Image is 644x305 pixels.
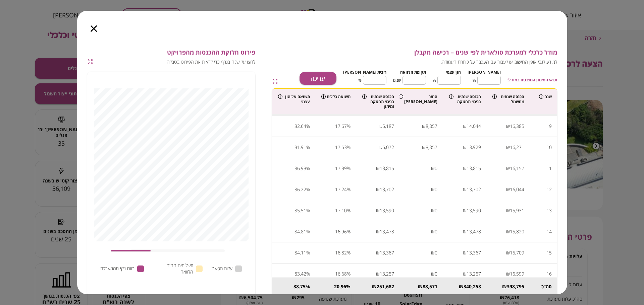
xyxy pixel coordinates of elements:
div: ₪ [506,184,510,195]
div: 13,257 [467,269,481,279]
span: עלות תפעול [212,265,232,272]
div: 16.96 [335,227,347,237]
div: 10 [546,142,552,152]
div: ₪ [376,184,380,195]
div: ₪ [418,283,423,290]
div: % [347,142,351,152]
div: 17.10 [335,206,347,216]
div: 13,702 [380,184,394,195]
div: 5,072 [382,142,394,152]
div: ₪ [431,227,435,237]
div: ₪ [376,163,380,173]
div: 13,257 [380,269,394,279]
div: 13 [546,206,552,216]
div: ₪ [506,142,510,152]
div: 13,815 [380,163,394,173]
div: 20.96 [334,283,346,290]
div: ₪ [502,283,507,290]
div: 251,682 [377,283,394,290]
div: 13,478 [467,227,481,237]
div: % [306,283,310,290]
div: % [347,206,351,216]
div: 15 [546,248,552,258]
div: % [306,227,310,237]
div: 13,590 [380,206,394,216]
div: 8,857 [426,142,437,152]
div: 0 [435,206,437,216]
div: % [347,163,351,173]
span: הון עצמי [446,69,461,75]
div: ₪ [422,142,426,152]
div: ₪ [431,248,435,258]
div: 9 [549,121,552,131]
div: הכנסה שנתית בניכוי תחזוקה ומימון [362,94,394,109]
div: ₪ [463,227,467,237]
div: 13,815 [467,163,481,173]
span: % [473,77,476,83]
div: ₪ [431,206,435,216]
div: % [347,269,351,279]
div: ₪ [463,184,467,195]
div: 14 [546,227,552,237]
div: 0 [435,184,437,195]
div: ₪ [459,283,464,290]
div: 17.67 [335,121,347,131]
div: ₪ [431,184,435,195]
div: ₪ [379,142,382,152]
div: % [306,163,310,173]
span: ריבית [PERSON_NAME] [343,69,386,75]
span: למידע לגבי אופן החישוב יש לעבור עם העכבר על כותרת העמודה. [286,59,557,65]
div: ₪ [431,163,435,173]
div: % [306,184,310,195]
div: ₪ [506,269,510,279]
div: % [306,269,310,279]
div: ₪ [463,248,467,258]
div: ₪ [506,227,510,237]
div: % [347,227,351,237]
span: [PERSON_NAME] [468,69,501,75]
div: ₪ [463,163,467,173]
div: ₪ [379,121,382,131]
div: 13,367 [380,248,394,258]
div: 13,702 [467,184,481,195]
div: הכנסה שנתית מחשמל [492,94,524,104]
div: 15,709 [510,248,524,258]
div: ₪ [431,269,435,279]
div: 16,044 [510,184,524,195]
div: 38.75 [293,283,306,290]
div: ₪ [376,206,380,216]
div: 86.22 [294,184,306,195]
div: 11 [546,163,552,173]
div: 83.42 [294,269,306,279]
div: ₪ [376,248,380,258]
div: 15,599 [510,269,524,279]
div: 340,253 [464,283,481,290]
div: % [347,121,351,131]
div: 15,820 [510,227,524,237]
div: 17.24 [335,184,347,195]
div: 0 [435,227,437,237]
div: 15,931 [510,206,524,216]
div: 0 [435,269,437,279]
div: 16 [546,269,552,279]
div: ₪ [506,121,510,131]
div: 12 [546,184,552,195]
div: 398,795 [507,283,524,290]
div: 14,044 [467,121,481,131]
div: 32.64 [294,121,306,131]
div: ₪ [463,121,467,131]
div: 85.51 [294,206,306,216]
span: תשלומים החזר הלוואה [153,262,193,275]
div: % [306,248,310,258]
div: החזר [PERSON_NAME] [406,94,437,104]
div: % [347,184,351,195]
div: 13,478 [380,227,394,237]
div: 16,385 [510,121,524,131]
span: פירוט חלוקת ההכנסות מהפרויקט [96,49,255,56]
span: % [433,77,436,83]
div: 84.11 [294,248,306,258]
div: 16,157 [510,163,524,173]
div: 13,367 [467,248,481,258]
span: % [358,77,362,83]
div: ₪ [506,163,510,173]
